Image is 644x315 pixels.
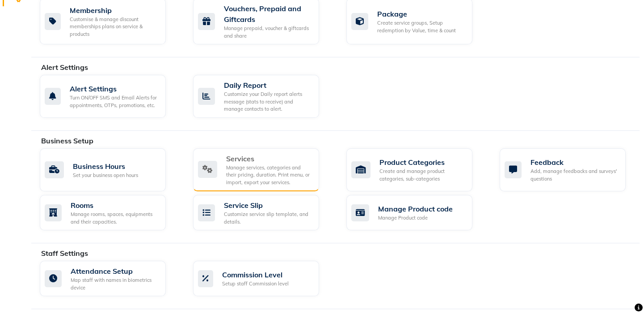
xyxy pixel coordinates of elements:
div: Manage rooms, spaces, equipments and their capacities. [71,211,159,225]
a: Alert SettingsTurn ON/OFF SMS and Email Alerts for appointments, OTPs, promotions, etc. [40,75,180,118]
div: Attendance Setup [71,266,159,276]
div: Customise & manage discount memberships plans on service & products [70,16,159,38]
a: Product CategoriesCreate and manage product categories, sub-categories [346,148,486,192]
div: Package [377,9,465,19]
a: Business HoursSet your business open hours [40,148,180,192]
div: Map staff with names in biometrics device [71,276,159,291]
div: Turn ON/OFF SMS and Email Alerts for appointments, OTPs, promotions, etc. [70,94,159,109]
div: Feedback [530,157,619,168]
div: Manage Product code [378,214,453,222]
a: Attendance SetupMap staff with names in biometrics device [40,261,180,296]
div: Set your business open hours [73,172,138,179]
div: Add, manage feedbacks and surveys' questions [530,168,619,182]
div: Create and manage product categories, sub-categories [379,168,465,182]
div: Customize your Daily report alerts message (stats to receive) and manage contacts to alert. [224,91,312,113]
a: RoomsManage rooms, spaces, equipments and their capacities. [40,195,180,230]
div: Services [226,153,312,164]
div: Manage services, categories and their pricing, duration. Print menu, or import, export your servi... [226,164,312,186]
div: Service Slip [224,200,312,211]
a: ServicesManage services, categories and their pricing, duration. Print menu, or import, export yo... [193,148,333,192]
a: FeedbackAdd, manage feedbacks and surveys' questions [500,148,640,192]
div: Manage Product code [378,203,453,214]
div: Commission Level [222,269,289,280]
div: Customize service slip template, and details. [224,211,312,225]
div: Rooms [71,200,159,211]
div: Create service groups, Setup redemption by Value, time & count [377,19,465,34]
div: Business Hours [73,161,138,172]
a: Commission LevelSetup staff Commission level [193,261,333,296]
div: Product Categories [379,157,465,168]
div: Alert Settings [70,83,159,94]
div: Setup staff Commission level [222,280,289,288]
a: Service SlipCustomize service slip template, and details. [193,195,333,230]
div: Membership [70,5,159,16]
a: Manage Product codeManage Product code [346,195,486,230]
div: Manage prepaid, voucher & giftcards and share [224,25,312,39]
div: Daily Report [224,80,312,91]
div: Vouchers, Prepaid and Giftcards [224,3,312,25]
a: Daily ReportCustomize your Daily report alerts message (stats to receive) and manage contacts to ... [193,75,333,118]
